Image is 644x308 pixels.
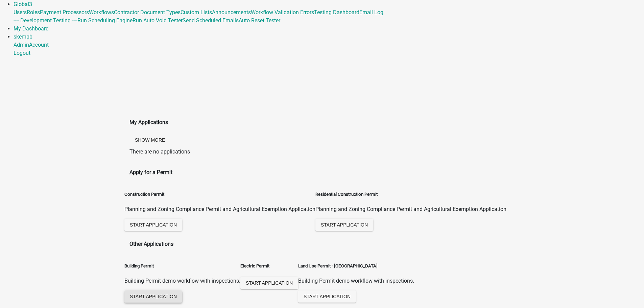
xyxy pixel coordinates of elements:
[14,25,49,32] a: My Dashboard
[89,9,114,16] a: Workflows
[29,42,49,48] a: Account
[124,205,315,213] p: Planning and Zoning Compliance Permit and Agricultural Exemption Application
[298,290,356,303] button: Start Application
[212,9,251,16] a: Announcements
[298,263,414,269] h5: Land Use Permit - [GEOGRAPHIC_DATA]
[14,17,77,24] a: ---- Development Testing ----
[181,9,212,16] a: Custom Lists
[133,17,183,24] a: Run Auto Void Tester
[315,219,373,231] button: Start Application
[14,33,32,40] a: skempb
[29,1,32,7] span: 3
[314,9,359,16] a: Testing Dashboard
[14,8,644,25] div: Global3
[124,263,240,269] h5: Building Permit
[124,277,240,285] p: Building Permit demo workflow with inspections.
[27,9,40,16] a: Roles
[315,191,506,198] h5: Residential Construction Permit
[40,9,89,16] a: Payment Processors
[298,277,414,285] p: Building Permit demo workflow with inspections.
[129,168,515,176] h4: Apply for a Permit
[14,9,27,16] a: Users
[14,50,30,56] a: Logout
[304,294,351,299] span: Start Application
[129,134,170,146] button: Show More
[251,9,314,16] a: Workflow Validation Errors
[129,118,515,126] h4: My Applications
[124,290,182,303] button: Start Application
[14,41,644,57] div: skempb
[124,219,182,231] button: Start Application
[14,42,29,48] a: Admin
[315,205,506,213] p: Planning and Zoning Compliance Permit and Agricultural Exemption Application
[77,17,133,24] a: Run Scheduling Engine
[129,240,515,248] h4: Other Applications
[114,9,181,16] a: Contractor Document Types
[130,222,177,228] span: Start Application
[129,148,515,156] p: There are no applications
[321,222,368,228] span: Start Application
[240,263,298,269] h5: Electric Permit
[246,280,293,286] span: Start Application
[14,1,32,7] a: Global3
[359,9,383,16] a: Email Log
[239,17,280,24] a: Auto Reset Tester
[183,17,239,24] a: Send Scheduled Emails
[124,191,315,198] h5: Construction Permit
[240,277,298,289] button: Start Application
[130,294,177,299] span: Start Application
